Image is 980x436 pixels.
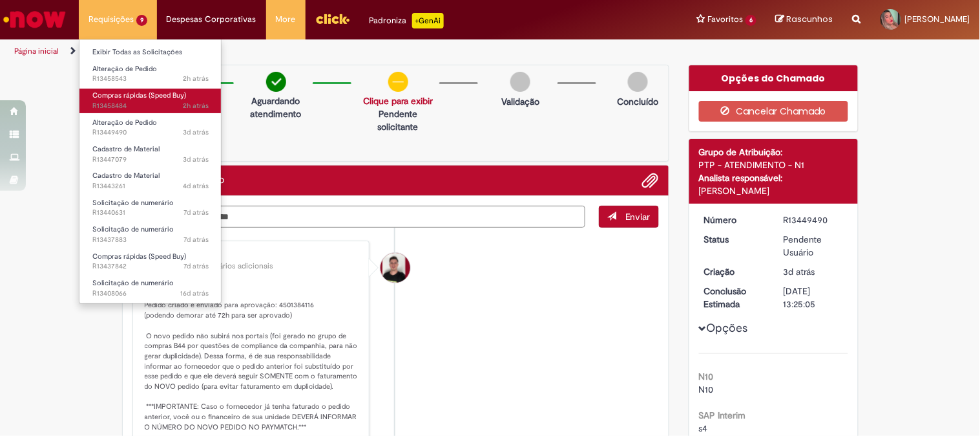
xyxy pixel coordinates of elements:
a: Aberto R13440631 : Solicitação de numerário [79,196,222,220]
time: 22/08/2025 15:56:54 [183,208,209,217]
time: 21/08/2025 17:35:41 [183,261,209,271]
div: [DATE] 13:25:05 [784,285,844,311]
span: Compras rápidas (Speed Buy) [92,252,186,261]
time: 26/08/2025 09:43:36 [183,155,209,164]
img: click_logo_yellow_360x200.png [315,9,350,28]
span: 3d atrás [784,266,815,278]
span: [PERSON_NAME] [905,14,970,25]
span: R13440631 [92,208,209,218]
span: 3d atrás [183,155,209,164]
span: 6 [745,15,756,26]
span: 7d atrás [183,261,209,271]
span: 2h atrás [183,101,209,111]
a: Página inicial [14,46,59,56]
a: Aberto R13449490 : Alteração de Pedido [79,116,222,140]
span: R13458543 [92,74,209,84]
span: Cadastro de Material [92,144,160,154]
a: Clique para exibir [363,95,433,107]
div: R13449490 [784,213,844,226]
span: 7d atrás [183,208,209,217]
div: [PERSON_NAME] [699,184,848,197]
dt: Número [694,213,774,226]
time: 13/08/2025 10:16:55 [180,289,209,298]
span: Alteração de Pedido [92,64,157,74]
div: Opções do Chamado [689,65,858,91]
time: 25/08/2025 10:08:22 [183,181,209,191]
span: Alteração de Pedido [92,118,157,127]
img: circle-minus.png [388,72,408,92]
img: img-circle-grey.png [510,72,530,92]
ul: Requisições [79,39,222,304]
small: Comentários adicionais [191,261,274,272]
p: Pendente solicitante [363,107,433,133]
time: 21/08/2025 17:43:44 [183,235,209,245]
span: Enviar [625,211,651,223]
span: R13437842 [92,261,209,272]
span: R13447079 [92,155,209,165]
p: +GenAi [412,13,444,28]
a: Aberto R13458484 : Compras rápidas (Speed Buy) [79,89,222,113]
button: Cancelar Chamado [699,101,848,122]
span: R13408066 [92,289,209,299]
span: s4 [699,422,708,434]
div: Matheus Henrique Drudi [381,253,410,283]
span: Cadastro de Material [92,171,160,180]
a: Aberto R13437883 : Solicitação de numerário [79,223,222,246]
span: Despesas Corporativas [167,13,256,26]
dt: Status [694,233,774,246]
a: Aberto R13408066 : Solicitação de numerário [79,276,222,300]
div: Analista responsável: [699,171,848,184]
div: Pendente Usuário [784,233,844,259]
dt: Conclusão Estimada [694,285,774,311]
span: 16d atrás [180,289,209,298]
span: 7d atrás [183,235,209,245]
button: Enviar [599,206,659,228]
textarea: Digite sua mensagem aqui... [132,206,586,228]
a: Rascunhos [776,14,833,26]
span: Compras rápidas (Speed Buy) [92,91,186,100]
a: Aberto R13447079 : Cadastro de Material [79,142,222,166]
span: Favoritos [707,13,743,26]
a: Aberto R13437842 : Compras rápidas (Speed Buy) [79,250,222,274]
img: ServiceNow [1,6,68,32]
a: Aberto R13458543 : Alteração de Pedido [79,62,222,86]
span: Requisições [89,13,134,26]
img: check-circle-green.png [266,72,286,92]
span: Solicitação de numerário [92,224,174,234]
dt: Criação [694,265,774,278]
span: R13449490 [92,127,209,138]
span: Solicitação de numerário [92,198,174,208]
b: SAP Interim [699,409,746,421]
span: Solicitação de numerário [92,278,174,288]
time: 28/08/2025 15:10:26 [183,74,209,83]
span: 3d atrás [183,127,209,137]
span: Rascunhos [787,13,833,25]
span: 9 [136,15,147,26]
a: Aberto R13443261 : Cadastro de Material [79,169,222,193]
span: R13458484 [92,101,209,111]
p: Aguardando atendimento [245,94,306,120]
p: Validação [501,95,539,108]
img: img-circle-grey.png [628,72,648,92]
b: N10 [699,371,714,382]
p: Concluído [618,95,659,108]
div: PTP - ATENDIMENTO - N1 [699,158,848,171]
span: More [276,13,296,26]
div: Padroniza [370,13,444,28]
div: Grupo de Atribuição: [699,146,848,158]
ul: Trilhas de página [10,39,643,63]
time: 26/08/2025 16:25:01 [784,266,815,278]
time: 28/08/2025 15:01:24 [183,101,209,111]
a: Exibir Todas as Solicitações [79,45,222,60]
div: 26/08/2025 16:25:01 [784,265,844,278]
span: N10 [699,384,714,395]
div: [PERSON_NAME] [145,251,360,259]
span: 4d atrás [183,181,209,191]
span: 2h atrás [183,74,209,83]
span: R13437883 [92,235,209,245]
span: R13443261 [92,181,209,191]
button: Adicionar anexos [642,172,659,189]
